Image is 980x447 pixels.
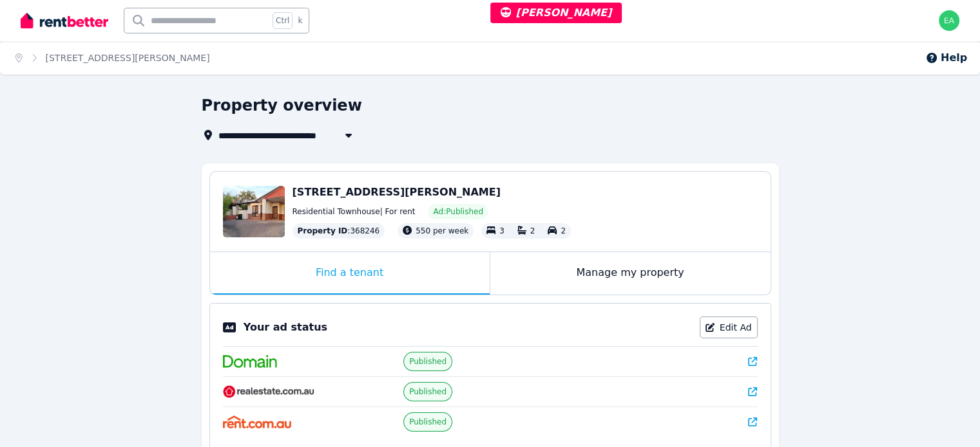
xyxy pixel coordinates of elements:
span: Residential Townhouse | For rent [293,206,416,217]
a: [STREET_ADDRESS][PERSON_NAME] [46,53,210,63]
span: Published [409,417,447,427]
img: RealEstate.com.au [223,385,315,398]
p: Your ad status [244,320,327,335]
img: Domain.com.au [223,355,277,368]
span: Published [409,387,447,397]
span: k [298,15,302,26]
span: Property ID [298,226,348,236]
span: [PERSON_NAME] [501,6,612,19]
img: earl@rentbetter.com.au [939,10,959,31]
h1: Property overview [202,95,362,116]
span: 2 [530,226,535,235]
div: Find a tenant [210,252,490,295]
div: : 368246 [293,223,385,239]
img: RentBetter [21,11,108,30]
span: [STREET_ADDRESS][PERSON_NAME] [293,186,501,198]
button: Help [925,50,967,66]
span: Published [409,356,447,367]
span: Ad: Published [433,206,483,217]
div: Manage my property [490,252,771,295]
img: Rent.com.au [223,415,292,428]
span: Ctrl [273,12,293,29]
span: 2 [561,226,566,235]
span: 3 [499,226,504,235]
a: Edit Ad [700,316,758,338]
span: 550 per week [416,226,468,235]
